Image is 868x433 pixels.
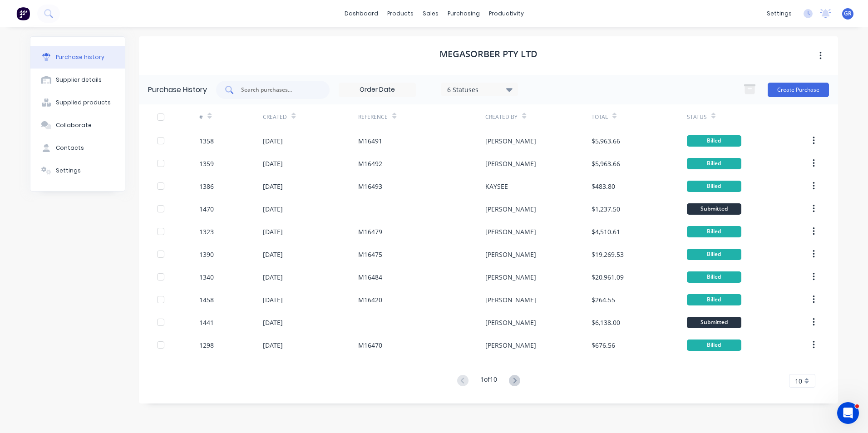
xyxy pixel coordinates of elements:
[592,250,624,259] div: $19,269.53
[263,340,283,350] div: [DATE]
[592,136,620,146] div: $5,963.66
[56,53,104,61] div: Purchase history
[762,7,796,20] div: settings
[443,7,484,20] div: purchasing
[485,136,536,146] div: [PERSON_NAME]
[263,295,283,305] div: [DATE]
[56,121,92,129] div: Collaborate
[263,227,283,236] div: [DATE]
[358,113,388,121] div: Reference
[339,83,415,97] input: Order Date
[687,294,741,305] div: Billed
[30,91,125,114] button: Supplied products
[263,204,283,214] div: [DATE]
[340,7,383,20] a: dashboard
[30,137,125,159] button: Contacts
[687,135,741,147] div: Billed
[592,159,620,168] div: $5,963.66
[485,204,536,214] div: [PERSON_NAME]
[358,227,382,236] div: M16479
[358,136,382,146] div: M16491
[199,182,214,191] div: 1386
[844,10,852,18] span: GR
[30,114,125,137] button: Collaborate
[199,318,214,327] div: 1441
[199,295,214,305] div: 1458
[592,204,620,214] div: $1,237.50
[484,7,528,20] div: productivity
[199,272,214,282] div: 1340
[485,227,536,236] div: [PERSON_NAME]
[56,98,111,107] div: Supplied products
[687,203,741,215] div: Submitted
[485,295,536,305] div: [PERSON_NAME]
[485,272,536,282] div: [PERSON_NAME]
[592,182,615,191] div: $483.80
[199,340,214,350] div: 1298
[263,318,283,327] div: [DATE]
[485,113,518,121] div: Created By
[358,182,382,191] div: M16493
[240,85,316,94] input: Search purchases...
[263,250,283,259] div: [DATE]
[358,272,382,282] div: M16484
[795,376,802,386] span: 10
[30,69,125,91] button: Supplier details
[16,7,30,20] img: Factory
[687,340,741,351] div: Billed
[485,340,536,350] div: [PERSON_NAME]
[592,318,620,327] div: $6,138.00
[199,250,214,259] div: 1390
[480,374,497,388] div: 1 of 10
[30,46,125,69] button: Purchase history
[199,227,214,236] div: 1323
[263,136,283,146] div: [DATE]
[199,136,214,146] div: 1358
[418,7,443,20] div: sales
[30,159,125,182] button: Settings
[837,402,859,424] iframe: Intercom live chat
[199,159,214,168] div: 1359
[485,250,536,259] div: [PERSON_NAME]
[263,182,283,191] div: [DATE]
[56,167,81,175] div: Settings
[56,76,102,84] div: Supplier details
[592,340,615,350] div: $676.56
[592,295,615,305] div: $264.55
[447,84,512,94] div: 6 Statuses
[358,340,382,350] div: M16470
[485,182,508,191] div: KAYSEE
[56,144,84,152] div: Contacts
[358,250,382,259] div: M16475
[358,295,382,305] div: M16420
[485,318,536,327] div: [PERSON_NAME]
[199,113,203,121] div: #
[383,7,418,20] div: products
[687,158,741,169] div: Billed
[263,159,283,168] div: [DATE]
[687,249,741,260] div: Billed
[358,159,382,168] div: M16492
[687,226,741,237] div: Billed
[592,113,608,121] div: Total
[592,227,620,236] div: $4,510.61
[687,113,707,121] div: Status
[199,204,214,214] div: 1470
[687,181,741,192] div: Billed
[439,49,538,59] h1: Megasorber Pty Ltd
[263,272,283,282] div: [DATE]
[687,317,741,328] div: Submitted
[263,113,287,121] div: Created
[687,271,741,283] div: Billed
[768,83,829,97] button: Create Purchase
[148,84,207,95] div: Purchase History
[592,272,624,282] div: $20,961.09
[485,159,536,168] div: [PERSON_NAME]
